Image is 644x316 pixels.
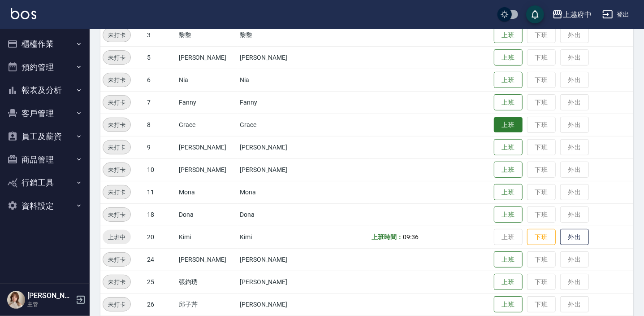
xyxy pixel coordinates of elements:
[145,203,177,226] td: 18
[494,117,523,133] button: 上班
[103,188,130,197] span: 未打卡
[177,46,238,69] td: [PERSON_NAME]
[145,181,177,203] td: 11
[145,248,177,271] td: 24
[4,56,86,79] button: 預約管理
[494,274,523,290] button: 上班
[494,206,523,223] button: 上班
[177,248,238,271] td: [PERSON_NAME]
[27,291,73,300] h5: [PERSON_NAME]
[526,5,544,23] button: save
[103,277,130,287] span: 未打卡
[145,114,177,136] td: 8
[238,158,308,181] td: [PERSON_NAME]
[563,9,592,20] div: 上越府中
[145,158,177,181] td: 10
[103,255,130,264] span: 未打卡
[238,203,308,226] td: Dona
[599,6,633,23] button: 登出
[527,229,556,246] button: 下班
[177,91,238,114] td: Fanny
[145,226,177,248] td: 20
[103,31,130,40] span: 未打卡
[177,24,238,46] td: 黎黎
[549,5,595,24] button: 上越府中
[372,233,403,241] b: 上班時間：
[238,293,308,316] td: [PERSON_NAME]
[4,194,86,218] button: 資料設定
[494,72,523,88] button: 上班
[238,271,308,293] td: [PERSON_NAME]
[11,8,36,19] img: Logo
[494,139,523,156] button: 上班
[238,69,308,91] td: Nia
[4,171,86,194] button: 行銷工具
[145,91,177,114] td: 7
[145,271,177,293] td: 25
[145,293,177,316] td: 26
[103,143,130,152] span: 未打卡
[27,300,73,308] p: 主管
[4,79,86,102] button: 報表及分析
[103,75,130,85] span: 未打卡
[177,181,238,203] td: Mona
[238,91,308,114] td: Fanny
[177,203,238,226] td: Dona
[177,271,238,293] td: 張鈞琇
[238,114,308,136] td: Grace
[7,291,25,309] img: Person
[494,251,523,268] button: 上班
[145,69,177,91] td: 6
[4,32,86,56] button: 櫃檯作業
[103,233,131,242] span: 上班中
[560,229,589,246] button: 外出
[494,184,523,201] button: 上班
[238,46,308,69] td: [PERSON_NAME]
[4,102,86,125] button: 客戶管理
[238,24,308,46] td: 黎黎
[103,300,130,309] span: 未打卡
[103,120,130,130] span: 未打卡
[238,136,308,158] td: [PERSON_NAME]
[494,49,523,66] button: 上班
[4,148,86,171] button: 商品管理
[238,181,308,203] td: Mona
[103,98,130,107] span: 未打卡
[103,165,130,175] span: 未打卡
[145,24,177,46] td: 3
[238,248,308,271] td: [PERSON_NAME]
[177,69,238,91] td: Nia
[145,46,177,69] td: 5
[103,53,130,62] span: 未打卡
[177,114,238,136] td: Grace
[403,233,419,241] span: 09:36
[494,162,523,178] button: 上班
[494,27,523,44] button: 上班
[494,296,523,313] button: 上班
[177,136,238,158] td: [PERSON_NAME]
[103,210,130,219] span: 未打卡
[177,226,238,248] td: Kimi
[494,94,523,111] button: 上班
[177,293,238,316] td: 邱子芹
[145,136,177,158] td: 9
[238,226,308,248] td: Kimi
[4,125,86,148] button: 員工及薪資
[177,158,238,181] td: [PERSON_NAME]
